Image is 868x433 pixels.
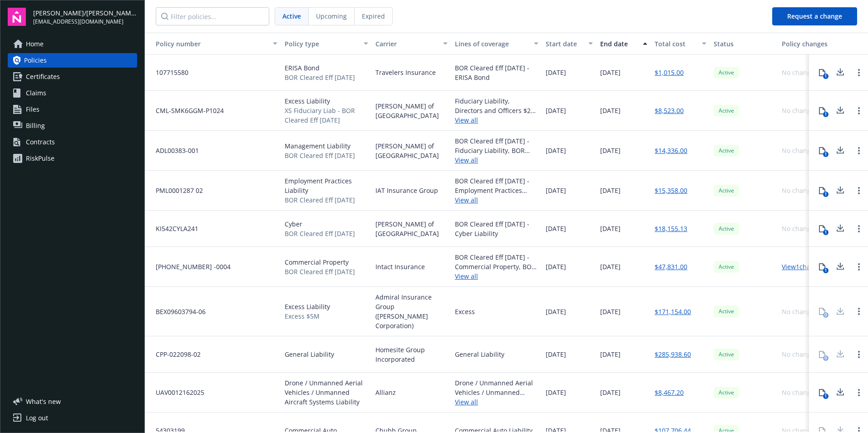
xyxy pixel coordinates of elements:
[281,33,372,54] button: Policy type
[26,86,46,100] span: Claims
[772,7,857,25] button: Request a change
[375,141,448,160] span: [PERSON_NAME] of [GEOGRAPHIC_DATA]
[455,136,538,155] div: BOR Cleared Eff [DATE] - Fiduciary Liability, BOR Cleared Eff [DATE] - Directors and Officers
[600,68,621,77] span: [DATE]
[600,307,621,316] span: [DATE]
[546,388,566,397] span: [DATE]
[455,397,538,407] a: View all
[853,349,864,360] a: Open options
[455,155,538,165] a: View all
[33,8,137,26] button: [PERSON_NAME]/[PERSON_NAME] Construction, Inc.[EMAIL_ADDRESS][DOMAIN_NAME]
[600,146,621,155] span: [DATE]
[285,229,355,238] span: BOR Cleared Eff [DATE]
[8,397,75,406] button: What's new
[782,388,818,397] div: No changes
[8,53,137,68] a: Policies
[148,224,198,233] span: KI542CYLA241
[655,349,691,359] a: $285,938.60
[853,306,864,317] a: Open options
[717,350,735,359] span: Active
[148,307,206,316] span: BEX09603794-06
[455,378,538,397] div: Drone / Unmanned Aerial Vehicles / Unmanned Aircraft Systems Liability
[853,105,864,116] a: Open options
[26,397,61,406] span: What ' s new
[285,96,368,106] span: Excess Liability
[156,7,269,25] input: Filter policies...
[285,39,358,49] div: Policy type
[285,257,355,267] span: Commercial Property
[600,388,621,397] span: [DATE]
[375,292,448,330] span: Admiral Insurance Group ([PERSON_NAME] Corporation)
[813,220,831,238] button: 1
[546,186,566,195] span: [DATE]
[655,68,684,77] a: $1,015.00
[782,39,831,49] div: Policy changes
[285,141,355,151] span: Management Liability
[285,267,355,276] span: BOR Cleared Eff [DATE]
[782,224,818,233] div: No changes
[375,345,448,364] span: Homesite Group Incorporated
[546,39,583,49] div: Start date
[455,176,538,195] div: BOR Cleared Eff [DATE] - Employment Practices Liability
[33,8,137,18] span: [PERSON_NAME]/[PERSON_NAME] Construction, Inc.
[285,106,368,125] span: XS Fiduciary Liab - BOR Cleared Eff [DATE]
[546,106,566,115] span: [DATE]
[546,146,566,155] span: [DATE]
[782,146,818,155] div: No changes
[282,11,301,21] span: Active
[455,96,538,115] div: Fiduciary Liability, Directors and Officers $2M excess of $5M - Excess, $2M excess of $5M - BOR C...
[546,349,566,359] span: [DATE]
[823,394,829,399] div: 1
[8,69,137,84] a: Certificates
[717,389,735,397] span: Active
[655,186,687,195] a: $15,358.00
[655,307,691,316] a: $171,154.00
[148,39,267,49] div: Toggle SortBy
[375,39,438,49] div: Carrier
[823,268,829,273] div: 1
[375,68,436,77] span: Travelers Insurance
[782,349,818,359] div: No changes
[655,262,687,271] a: $47,831.00
[813,182,831,200] button: 1
[8,135,137,149] a: Contracts
[710,33,778,54] button: Status
[813,384,831,402] button: 1
[717,147,735,155] span: Active
[655,224,687,233] a: $18,155.13
[26,102,39,117] span: Files
[813,102,831,120] button: 1
[455,252,538,271] div: BOR Cleared Eff [DATE] - Commercial Property, BOR Cleared Eff [DATE] - Commercial Inland Marine
[148,68,188,77] span: 107715580
[823,74,829,79] div: 1
[717,263,735,271] span: Active
[455,115,538,125] a: View all
[853,387,864,398] a: Open options
[375,388,396,397] span: Allianz
[717,69,735,77] span: Active
[26,118,45,133] span: Billing
[813,142,831,160] button: 1
[455,63,538,82] div: BOR Cleared Eff [DATE] - ERISA Bond
[455,271,538,281] a: View all
[285,311,330,321] span: Excess $5M
[782,106,818,115] div: No changes
[782,186,818,195] div: No changes
[714,39,774,49] div: Status
[26,37,44,51] span: Home
[782,262,825,271] a: View 1 changes
[148,186,203,195] span: PML0001287 02
[375,186,438,195] span: IAT Insurance Group
[600,349,621,359] span: [DATE]
[778,33,835,54] button: Policy changes
[33,18,137,26] span: [EMAIL_ADDRESS][DOMAIN_NAME]
[375,262,425,271] span: Intact Insurance
[600,224,621,233] span: [DATE]
[782,307,818,316] div: No changes
[455,349,504,359] div: General Liability
[24,53,47,68] span: Policies
[823,112,829,117] div: 1
[26,69,60,84] span: Certificates
[375,101,448,120] span: [PERSON_NAME] of [GEOGRAPHIC_DATA]
[782,68,818,77] div: No changes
